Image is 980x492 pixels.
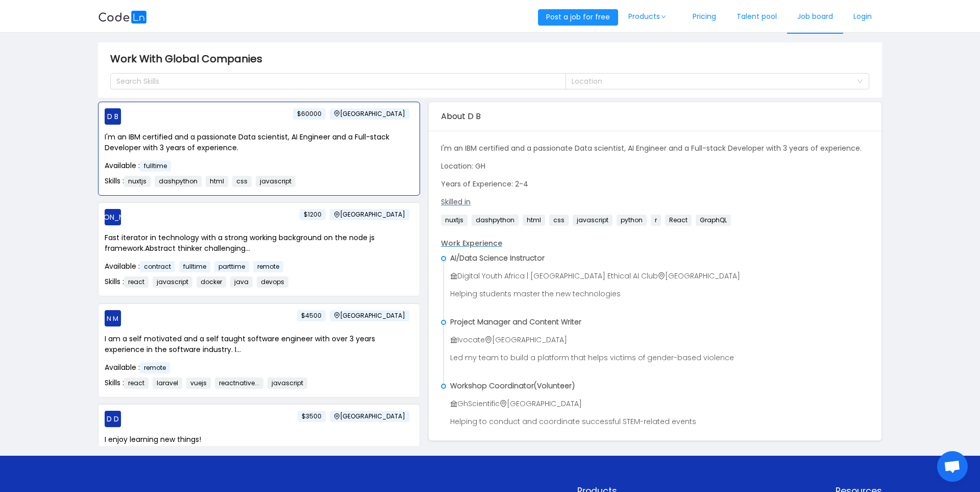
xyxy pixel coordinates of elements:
[334,413,340,419] i: icon: environment
[450,336,457,343] i: icon: bank
[441,197,869,207] p: Skilled in
[105,160,175,171] span: Available :
[450,416,869,427] p: Helping to conduct and coordinate successful STEM-related events
[300,209,326,220] span: $1200
[116,76,551,86] div: Search Skills
[153,378,182,389] span: laravel
[85,209,141,225] span: [PERSON_NAME]
[572,76,852,86] div: Location
[334,110,340,116] i: icon: environment
[105,334,413,355] p: I am a self motivated and a self taught software engineer with over 3 years experience in the sof...
[441,238,869,249] p: Work Experience
[105,261,287,271] span: Available :
[334,212,340,218] i: icon: environment
[230,276,253,288] span: java
[696,215,731,226] span: GraphQL
[441,179,869,190] p: Years of Experience: 2-4
[857,78,863,85] i: icon: down
[124,276,149,288] span: react
[153,276,192,288] span: javascript
[140,261,175,272] span: contract
[232,176,252,187] span: css
[256,176,296,187] span: javascript
[257,276,288,288] span: devops
[215,378,263,389] span: reactnative...
[500,400,507,407] i: icon: environment
[450,271,740,281] span: Digital Youth Africa | [GEOGRAPHIC_DATA] Ethical AI Club [GEOGRAPHIC_DATA]
[105,232,413,254] p: Fast iterator in technology with a strong working background on the node js framework.Abstract th...
[105,362,174,372] span: Available :
[450,335,567,345] span: Ivocate [GEOGRAPHIC_DATA]
[253,261,283,272] span: remote
[155,176,202,187] span: dashpython
[140,160,171,172] span: fulltime
[538,12,618,22] a: Post a job for free
[617,215,647,226] span: python
[124,176,151,187] span: nuxtjs
[450,353,869,363] p: Led my team to build a platform that helps victims of gender-based violence
[450,253,869,264] p: AI/Data Science Instructor
[441,143,869,154] p: I'm an IBM certified and a passionate Data scientist, AI Engineer and a Full-stack Developer with...
[549,215,569,226] span: css
[330,411,409,422] span: [GEOGRAPHIC_DATA]
[660,14,667,19] i: icon: down
[186,378,211,389] span: vuejs
[538,9,618,26] button: Post a job for free
[107,108,118,125] span: D B
[107,411,119,427] span: D D
[105,132,413,153] p: I'm an IBM certified and a passionate Data scientist, AI Engineer and a Full-stack Developer with...
[937,451,968,482] a: Open chat
[105,276,292,287] span: Skills :
[298,411,326,422] span: $3500
[441,161,869,172] p: Location: GH
[450,400,457,407] i: icon: bank
[450,399,582,409] span: GhScientific [GEOGRAPHIC_DATA]
[450,317,869,327] p: Project Manager and Content Writer
[523,215,545,226] span: html
[124,378,149,389] span: react
[450,289,869,299] p: Helping students master the new technologies
[107,311,118,326] span: N M
[330,108,409,120] span: [GEOGRAPHIC_DATA]
[105,378,311,388] span: Skills :
[179,261,210,272] span: fulltime
[441,102,869,131] div: About D B
[441,215,468,226] span: nuxtjs
[472,215,519,226] span: dashpython
[573,215,612,226] span: javascript
[293,108,326,120] span: $60000
[330,310,409,321] span: [GEOGRAPHIC_DATA]
[105,176,300,186] span: Skills :
[450,381,869,391] p: Workshop Coordinator(Volunteer)
[267,378,307,389] span: javascript
[330,209,409,220] span: [GEOGRAPHIC_DATA]
[206,176,228,187] span: html
[485,336,492,343] i: icon: environment
[658,272,665,279] i: icon: environment
[110,51,268,67] span: Work With Global Companies
[214,261,249,272] span: parttime
[665,215,692,226] span: React
[297,310,326,321] span: $4500
[651,215,661,226] span: r
[98,11,147,24] img: logobg.f302741d.svg
[450,272,457,279] i: icon: bank
[105,434,413,445] p: I enjoy learning new things!
[140,362,170,373] span: remote
[334,312,340,318] i: icon: environment
[197,276,226,288] span: docker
